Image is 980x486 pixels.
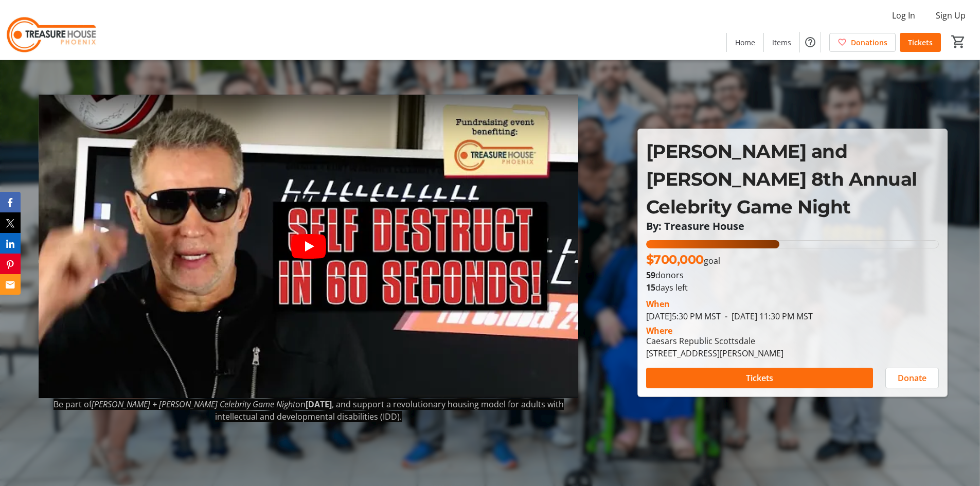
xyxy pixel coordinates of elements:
[646,221,939,232] p: By: Treasure House
[884,7,923,24] button: Log In
[928,7,974,24] button: Sign Up
[721,311,732,322] span: -
[746,372,773,384] span: Tickets
[900,33,941,52] a: Tickets
[646,347,783,359] div: [STREET_ADDRESS][PERSON_NAME]
[646,298,670,310] div: When
[772,37,791,48] span: Items
[646,269,939,281] p: donors
[727,33,763,52] a: Home
[646,281,939,294] p: days left
[646,335,783,347] div: Caesars Republic Scottsdale
[898,372,926,384] span: Donate
[764,33,799,52] a: Items
[92,399,295,410] em: [PERSON_NAME] + [PERSON_NAME] Celebrity Game Night
[291,234,326,259] button: Play video
[215,399,564,422] span: , and support a revolutionary housing model for adults with intellectual and developmental disabi...
[851,37,887,48] span: Donations
[646,252,704,267] span: $700,000
[295,399,306,410] span: on
[646,269,655,281] b: 59
[735,37,755,48] span: Home
[54,399,92,410] span: Be part of
[646,368,873,388] button: Tickets
[646,311,721,322] span: [DATE] 5:30 PM MST
[646,327,672,335] div: Where
[908,37,933,48] span: Tickets
[646,240,939,248] div: 45.53235142857143% of fundraising goal reached
[800,32,821,52] button: Help
[829,33,896,52] a: Donations
[949,32,968,51] button: Cart
[885,368,939,388] button: Donate
[6,4,98,56] img: Treasure House's Logo
[721,311,813,322] span: [DATE] 11:30 PM MST
[936,9,966,22] span: Sign Up
[646,137,939,221] p: [PERSON_NAME] and [PERSON_NAME] 8th Annual Celebrity Game Night
[646,282,655,293] span: 15
[306,399,332,410] strong: [DATE]
[646,250,720,269] p: goal
[892,9,915,22] span: Log In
